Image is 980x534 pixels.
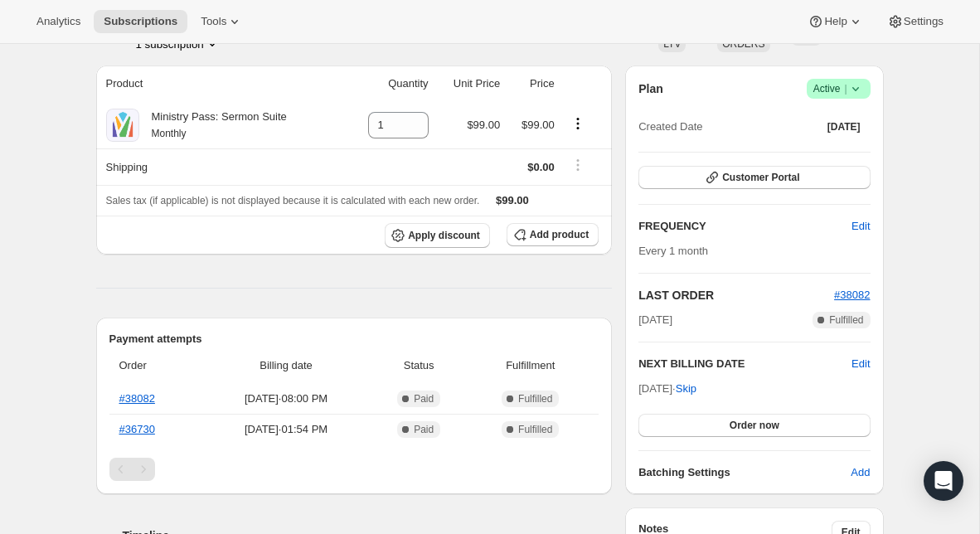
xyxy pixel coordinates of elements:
[507,223,599,246] button: Add product
[638,218,851,235] h2: FREQUENCY
[638,245,708,257] span: Every 1 month
[206,421,366,438] span: [DATE] · 01:54 PM
[96,148,344,185] th: Shipping
[472,357,589,374] span: Fulfillment
[842,213,880,240] button: Edit
[722,171,799,184] span: Customer Portal
[565,114,591,133] button: Product actions
[376,357,462,374] span: Status
[27,10,90,33] button: Analytics
[730,419,779,432] span: Order now
[191,10,253,33] button: Tools
[813,80,864,97] span: Active
[505,66,560,102] th: Price
[96,66,344,102] th: Product
[829,313,863,327] span: Fulfilled
[676,381,696,397] span: Skip
[722,38,764,50] span: ORDERS
[817,115,871,138] button: [DATE]
[638,166,870,189] button: Customer Portal
[638,119,702,135] span: Created Date
[104,15,177,28] span: Subscriptions
[106,195,480,206] span: Sales tax (if applicable) is not displayed because it is calculated with each new order.
[518,423,552,436] span: Fulfilled
[139,109,287,142] div: Ministry Pass: Sermon Suite
[834,289,870,301] a: #38082
[434,66,506,102] th: Unit Price
[824,15,847,28] span: Help
[834,287,870,303] button: #38082
[467,119,500,131] span: $99.00
[522,119,555,131] span: $99.00
[530,228,589,241] span: Add product
[904,15,944,28] span: Settings
[119,392,155,405] a: #38082
[109,331,599,347] h2: Payment attempts
[136,36,221,52] button: Product actions
[36,15,80,28] span: Analytics
[924,461,963,501] div: Open Intercom Messenger
[663,38,681,50] span: LTV
[638,80,663,97] h2: Plan
[109,347,202,384] th: Order
[414,392,434,405] span: Paid
[851,356,870,372] button: Edit
[844,82,847,95] span: |
[206,391,366,407] span: [DATE] · 08:00 PM
[106,109,139,142] img: product img
[496,194,529,206] span: $99.00
[798,10,873,33] button: Help
[201,15,226,28] span: Tools
[841,459,880,486] button: Add
[385,223,490,248] button: Apply discount
[408,229,480,242] span: Apply discount
[638,287,834,303] h2: LAST ORDER
[152,128,187,139] small: Monthly
[565,156,591,174] button: Shipping actions
[638,312,672,328] span: [DATE]
[851,464,870,481] span: Add
[206,357,366,374] span: Billing date
[414,423,434,436] span: Paid
[851,218,870,235] span: Edit
[94,10,187,33] button: Subscriptions
[638,414,870,437] button: Order now
[518,392,552,405] span: Fulfilled
[638,356,851,372] h2: NEXT BILLING DATE
[344,66,434,102] th: Quantity
[527,161,555,173] span: $0.00
[638,464,851,481] h6: Batching Settings
[109,458,599,481] nav: Pagination
[827,120,861,133] span: [DATE]
[877,10,953,33] button: Settings
[119,423,155,435] a: #36730
[638,382,696,395] span: [DATE] ·
[666,376,706,402] button: Skip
